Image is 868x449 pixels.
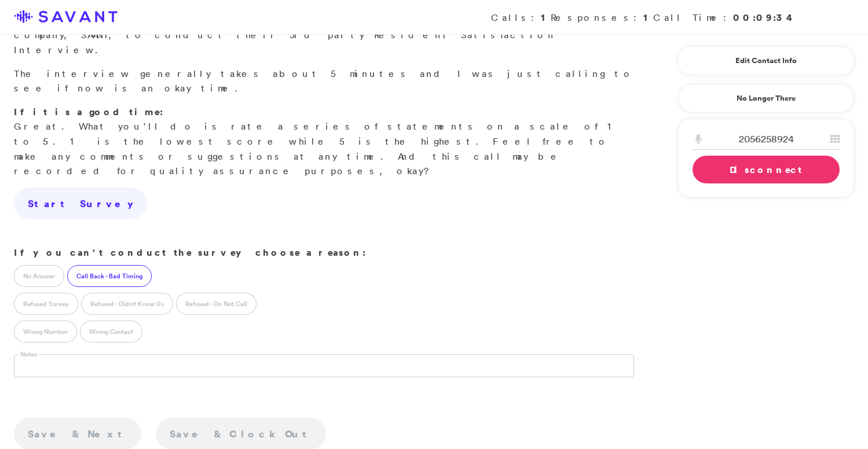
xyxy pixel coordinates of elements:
strong: 1 [643,11,653,24]
p: The interview generally takes about 5 minutes and I was just calling to see if now is an okay time. [14,67,634,96]
strong: 00:09:34 [733,11,796,24]
label: Wrong Contact [80,321,142,343]
label: Refused Survey [14,293,78,315]
strong: If it is a good time: [14,105,163,118]
a: Start Survey [14,187,147,220]
label: Call Back - Bad Timing [67,265,152,287]
a: No Longer There [678,84,854,113]
strong: 1 [541,11,551,24]
a: Edit Contact Info [693,51,840,70]
label: Notes [19,350,39,359]
label: Refused - Didn't Know Us [81,293,173,315]
p: Great. What you'll do is rate a series of statements on a scale of 1 to 5. 1 is the lowest score ... [14,105,634,179]
label: No Answer [14,265,64,287]
label: Wrong Number [14,321,77,343]
label: Refused - Do Not Call [176,293,257,315]
strong: If you can't conduct the survey choose a reason: [14,246,366,259]
a: Disconnect [693,156,840,183]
